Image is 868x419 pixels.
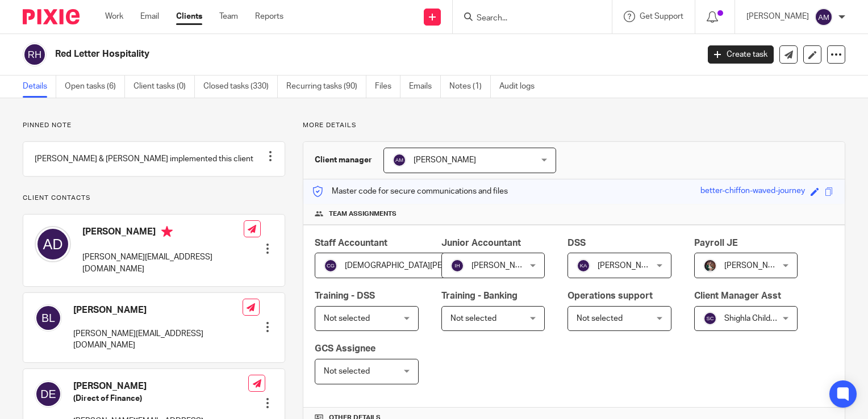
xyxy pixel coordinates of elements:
[324,367,370,375] span: Not selected
[409,76,441,98] a: Emails
[724,262,787,270] span: [PERSON_NAME]
[65,76,125,98] a: Open tasks (6)
[577,259,590,273] img: svg%3E
[255,11,283,22] a: Reports
[324,259,337,273] img: svg%3E
[286,76,366,98] a: Recurring tasks (90)
[598,262,660,270] span: [PERSON_NAME]
[499,76,543,98] a: Audit logs
[73,328,243,351] p: [PERSON_NAME][EMAIL_ADDRESS][DOMAIN_NAME]
[73,304,243,316] h4: [PERSON_NAME]
[441,291,518,300] span: Training - Banking
[315,238,387,248] span: Staff Accountant
[55,48,564,60] h2: Red Letter Hospitality
[450,259,464,273] img: svg%3E
[708,45,774,64] a: Create task
[82,226,244,240] h4: [PERSON_NAME]
[35,304,62,332] img: svg%3E
[176,11,202,22] a: Clients
[567,238,586,248] span: DSS
[203,76,278,98] a: Closed tasks (330)
[315,154,372,166] h3: Client manager
[375,76,400,98] a: Files
[471,262,534,270] span: [PERSON_NAME]
[23,121,285,130] p: Pinned note
[161,226,173,237] i: Primary
[694,291,781,300] span: Client Manager Asst
[746,11,809,22] p: [PERSON_NAME]
[23,194,285,203] p: Client contacts
[449,76,491,98] a: Notes (1)
[640,12,683,20] span: Get Support
[329,209,397,219] span: Team assignments
[140,11,159,22] a: Email
[23,76,56,98] a: Details
[324,315,370,322] span: Not selected
[133,76,195,98] a: Client tasks (0)
[219,11,238,22] a: Team
[23,43,47,66] img: svg%3E
[303,121,845,130] p: More details
[312,186,508,197] p: Master code for secure communications and files
[475,14,578,24] input: Search
[724,315,782,322] span: Shighla Childers
[815,8,833,26] img: svg%3E
[703,312,717,325] img: svg%3E
[567,291,653,300] span: Operations support
[82,252,244,275] p: [PERSON_NAME][EMAIL_ADDRESS][DOMAIN_NAME]
[345,262,493,270] span: [DEMOGRAPHIC_DATA][PERSON_NAME]
[393,153,406,167] img: svg%3E
[73,393,248,404] h5: (Direct of Finance)
[315,344,375,353] span: GCS Assignee
[414,156,476,164] span: [PERSON_NAME]
[105,11,123,22] a: Work
[23,9,80,24] img: Pixie
[441,238,521,248] span: Junior Accountant
[35,380,62,408] img: svg%3E
[700,185,805,198] div: better-chiffon-waved-journey
[35,226,71,262] img: svg%3E
[450,315,496,322] span: Not selected
[577,315,623,322] span: Not selected
[73,380,248,392] h4: [PERSON_NAME]
[703,259,717,273] img: Profile%20picture%20JUS.JPG
[315,291,375,300] span: Training - DSS
[694,238,738,248] span: Payroll JE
